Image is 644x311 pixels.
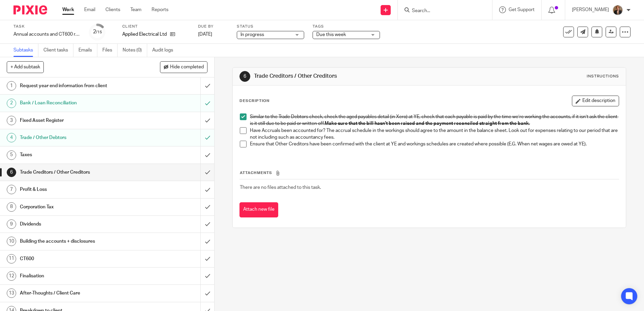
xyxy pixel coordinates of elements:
h1: Request year end information from client [20,81,136,91]
div: 11 [7,254,16,264]
button: Attach new file [239,202,278,217]
p: Applied Electrical Ltd [122,31,167,38]
div: 7 [7,185,16,194]
a: Notes (0) [123,44,147,57]
img: WhatsApp%20Image%202025-04-23%20at%2010.20.30_16e186ec.jpg [612,5,623,15]
a: Subtasks [13,44,38,57]
p: Have Accruals been accounted for? The accrual schedule in the workings should agree to the amount... [250,127,618,141]
a: Files [102,44,118,57]
h1: Finalisation [20,271,136,281]
img: Pixie [13,5,47,14]
p: [PERSON_NAME] [572,6,609,13]
h1: Trade Creditors / Other Creditors [20,167,136,177]
h1: Trade / Other Debtors [20,133,136,143]
div: 4 [7,133,16,142]
a: Email [84,6,95,13]
div: 9 [7,219,16,229]
span: Hide completed [170,65,204,70]
h1: After-Thoughts / Client Care [20,288,136,298]
p: Description [239,98,269,104]
h1: Taxes [20,150,136,160]
div: 12 [7,271,16,281]
a: Clients [105,6,120,13]
span: There are no files attached to this task. [240,185,321,190]
h1: Bank / Loan Reconciliation [20,98,136,108]
span: Attachments [240,171,272,175]
div: 1 [7,81,16,91]
h1: Trade Creditors / Other Creditors [254,73,444,80]
div: 2 [93,28,102,36]
label: Client [122,24,190,29]
h1: Fixed Asset Register [20,115,136,126]
h1: CT600 [20,254,136,264]
label: Status [237,24,304,29]
a: Emails [78,44,97,57]
span: Due this week [316,32,346,37]
h1: Building the accounts + disclosures [20,236,136,246]
div: 6 [7,168,16,177]
div: 2 [7,99,16,108]
label: Task [13,24,81,29]
button: Edit description [572,96,619,106]
div: Annual accounts and CT600 return [13,31,81,38]
div: 5 [7,150,16,160]
div: 8 [7,202,16,212]
a: Reports [152,6,168,13]
span: [DATE] [198,32,212,37]
a: Team [130,6,141,13]
a: Client tasks [43,44,73,57]
span: In progress [240,32,264,37]
a: Work [62,6,74,13]
label: Due by [198,24,228,29]
div: 10 [7,237,16,246]
h1: Corporation Tax [20,202,136,212]
label: Tags [313,24,380,29]
div: Instructions [587,74,619,79]
small: /15 [96,30,102,34]
div: 6 [239,71,250,82]
input: Search [411,8,472,14]
h1: Profit & Loss [20,184,136,195]
div: 3 [7,116,16,125]
span: Get Support [509,7,535,12]
strong: Make sure that the bill hasn’t been raised and the payment reconciled straight from the bank. [325,121,530,126]
p: Ensure that Other Creditors have been confirmed with the client at YE and workings schedules are ... [250,141,618,147]
button: Hide completed [160,61,207,73]
button: + Add subtask [7,61,44,73]
div: 13 [7,288,16,298]
p: Similar to the Trade Debtors check, check the aged payables detail (in Xero) at YE, check that ea... [250,113,618,127]
a: Audit logs [152,44,178,57]
h1: Dividends [20,219,136,229]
